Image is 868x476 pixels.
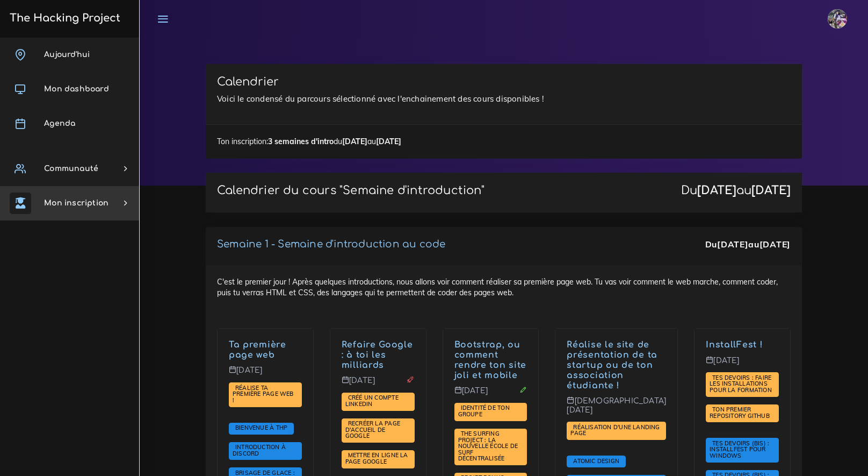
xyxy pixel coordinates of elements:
[233,424,290,431] span: Bienvenue à THP
[233,443,286,457] span: Introduction à Discord
[751,184,791,197] strong: [DATE]
[44,51,90,59] span: Aujourd'hui
[229,340,286,360] a: Ta première page web
[233,384,294,404] a: Réalise ta première page web !
[710,440,769,460] a: Tes devoirs (bis) : Installfest pour Windows
[717,239,748,250] strong: [DATE]
[206,124,802,158] div: Ton inscription: du au
[710,406,772,420] a: Ton premier repository GitHub
[342,376,415,393] p: [DATE]
[345,452,408,466] a: Mettre en ligne la page Google
[697,184,736,197] strong: [DATE]
[706,340,763,350] a: InstallFest !
[570,457,622,465] a: Atomic Design
[6,12,120,24] h3: The Hacking Project
[217,75,791,89] h3: Calendrier
[217,93,791,105] p: Voici le condensé du parcours sélectionné avec l'enchainement des cours disponibles !
[44,199,108,207] span: Mon inscription
[345,394,399,408] span: Créé un compte LinkedIn
[710,406,772,420] span: Ton premier repository GitHub
[376,137,401,146] strong: [DATE]
[268,137,334,146] strong: 3 semaines d'intro
[570,423,660,437] span: Réalisation d'une landing page
[567,340,657,390] a: Réalise le site de présentation de ta startup ou de ton association étudiante !
[458,430,518,462] span: The Surfing Project : la nouvelle école de surf décentralisée
[217,184,484,197] p: Calendrier du cours "Semaine d'introduction"
[229,366,302,383] p: [DATE]
[454,386,527,403] p: [DATE]
[570,424,660,438] a: Réalisation d'une landing page
[458,404,510,418] span: Identité de ton groupe
[345,394,399,408] a: Créé un compte LinkedIn
[233,424,290,432] a: Bienvenue à THP
[342,340,413,370] a: Refaire Google : à toi les milliards
[458,404,510,418] a: Identité de ton groupe
[759,239,791,250] strong: [DATE]
[233,444,286,458] a: Introduction à Discord
[710,374,775,394] span: Tes devoirs : faire les installations pour la formation
[710,439,769,459] span: Tes devoirs (bis) : Installfest pour Windows
[828,9,847,29] img: eg54bupqcshyolnhdacp.jpg
[710,374,775,394] a: Tes devoirs : faire les installations pour la formation
[454,340,527,380] a: Bootstrap, ou comment rendre ton site joli et mobile
[345,420,400,440] a: Recréer la page d'accueil de Google
[706,356,779,373] p: [DATE]
[681,184,791,197] div: Du au
[345,420,400,439] span: Recréer la page d'accueil de Google
[217,239,445,250] a: Semaine 1 - Semaine d'introduction au code
[342,137,367,146] strong: [DATE]
[44,165,98,173] span: Communauté
[458,430,518,463] a: The Surfing Project : la nouvelle école de surf décentralisée
[567,396,666,423] p: [DEMOGRAPHIC_DATA][DATE]
[705,238,791,251] div: Du au
[44,119,75,127] span: Agenda
[44,85,109,93] span: Mon dashboard
[345,451,408,465] span: Mettre en ligne la page Google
